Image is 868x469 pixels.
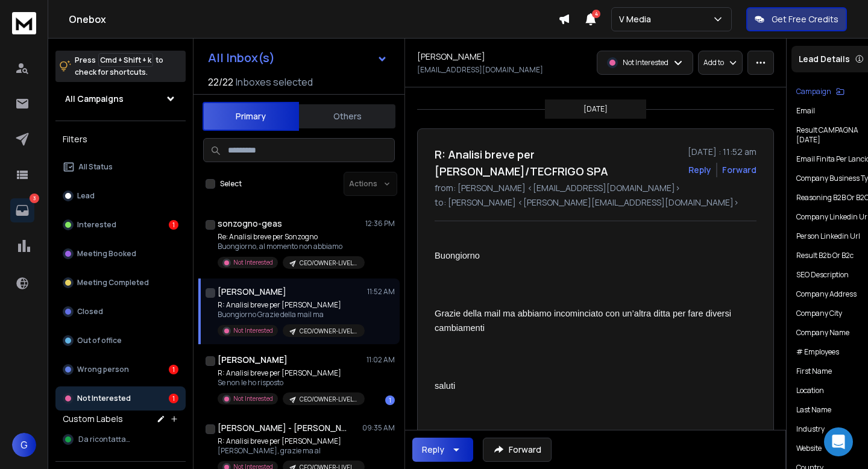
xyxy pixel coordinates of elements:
[65,93,124,105] h1: All Campaigns
[796,106,815,116] p: Email
[824,427,853,456] div: Open Intercom Messenger
[385,395,395,405] div: 1
[218,436,362,446] p: R: Analisi breve per [PERSON_NAME]
[435,381,455,391] span: saluti
[208,75,233,89] span: 22 / 22
[78,162,113,172] p: All Status
[218,378,362,388] p: Se non le ho risposto
[412,438,473,462] button: Reply
[417,65,543,75] p: [EMAIL_ADDRESS][DOMAIN_NAME]
[218,354,288,366] h1: [PERSON_NAME]
[772,13,838,25] p: Get Free Credits
[796,270,849,280] p: SEO Description
[417,51,485,63] h1: [PERSON_NAME]
[796,347,839,357] p: # Employees
[77,394,131,403] p: Not Interested
[796,405,831,415] p: Last Name
[55,213,186,237] button: Interested1
[233,326,273,335] p: Not Interested
[55,357,186,382] button: Wrong person1
[592,10,600,18] span: 4
[55,300,186,324] button: Closed
[367,287,395,297] p: 11:52 AM
[55,242,186,266] button: Meeting Booked
[55,184,186,208] button: Lead
[55,131,186,148] h3: Filters
[63,413,123,425] h3: Custom Labels
[435,197,756,209] p: to: [PERSON_NAME] <[PERSON_NAME][EMAIL_ADDRESS][DOMAIN_NAME]>
[77,249,136,259] p: Meeting Booked
[583,104,608,114] p: [DATE]
[77,336,122,345] p: Out of office
[77,365,129,374] p: Wrong person
[796,289,857,299] p: Company Address
[796,367,832,376] p: First Name
[98,53,153,67] span: Cmd + Shift + k
[30,194,39,203] p: 3
[365,219,395,228] p: 12:36 PM
[796,87,844,96] button: Campaign
[77,191,95,201] p: Lead
[218,242,362,251] p: Buongiorno, al momento non abbiamo
[300,395,357,404] p: CEO/OWNER-LIVELLO 3 - CONSAPEVOLE DEL PROBLEMA-PERSONALIZZAZIONI TARGET A-TEST 1
[169,394,178,403] div: 1
[55,271,186,295] button: Meeting Completed
[218,286,286,298] h1: [PERSON_NAME]
[299,103,395,130] button: Others
[77,220,116,230] p: Interested
[218,310,362,319] p: Buongiorno Grazie della mail ma
[78,435,133,444] span: Da ricontattare
[203,102,299,131] button: Primary
[218,232,362,242] p: Re: Analisi breve per Sonzogno
[796,424,825,434] p: industry
[688,164,711,176] button: Reply
[796,231,860,241] p: Person Linkedin Url
[688,146,756,158] p: [DATE] : 11:52 am
[435,309,734,333] span: Grazie della mail ma abbiamo incominciato con un’altra ditta per fare diversi cambiamenti
[12,433,36,457] button: G
[169,220,178,230] div: 1
[362,423,395,433] p: 09:35 AM
[483,438,552,462] button: Forward
[218,446,362,456] p: [PERSON_NAME], grazie ma al
[55,155,186,179] button: All Status
[796,309,842,318] p: Company City
[55,329,186,353] button: Out of office
[300,259,357,268] p: CEO/OWNER-LIVELLO 3 - CONSAPEVOLE DEL PROBLEMA-PERSONALIZZAZIONI TARGET A-TEST 1
[435,182,756,194] p: from: [PERSON_NAME] <[EMAIL_ADDRESS][DOMAIN_NAME]>
[12,12,36,34] img: logo
[703,58,724,68] p: Add to
[300,327,357,336] p: CEO/OWNER-LIVELLO 3 - CONSAPEVOLE DEL PROBLEMA-PERSONALIZZAZIONI TARGET A-TEST 1
[198,46,397,70] button: All Inbox(s)
[69,12,558,27] h1: Onebox
[218,368,362,378] p: R: Analisi breve per [PERSON_NAME]
[623,58,668,68] p: Not Interested
[77,307,103,316] p: Closed
[619,13,656,25] p: V Media
[218,218,282,230] h1: sonzogno-geas
[55,386,186,411] button: Not Interested1
[218,422,350,434] h1: [PERSON_NAME] - [PERSON_NAME]
[233,258,273,267] p: Not Interested
[796,328,849,338] p: Company Name
[169,365,178,374] div: 1
[208,52,275,64] h1: All Inbox(s)
[10,198,34,222] a: 3
[55,87,186,111] button: All Campaigns
[422,444,444,456] div: Reply
[75,54,163,78] p: Press to check for shortcuts.
[366,355,395,365] p: 11:02 AM
[796,251,854,260] p: Result b2b or b2c
[233,394,273,403] p: Not Interested
[722,164,756,176] div: Forward
[236,75,313,89] h3: Inboxes selected
[220,179,242,189] label: Select
[796,87,831,96] p: Campaign
[799,53,850,65] p: Lead Details
[435,251,480,260] span: Buongiorno
[746,7,847,31] button: Get Free Credits
[218,300,362,310] p: R: Analisi breve per [PERSON_NAME]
